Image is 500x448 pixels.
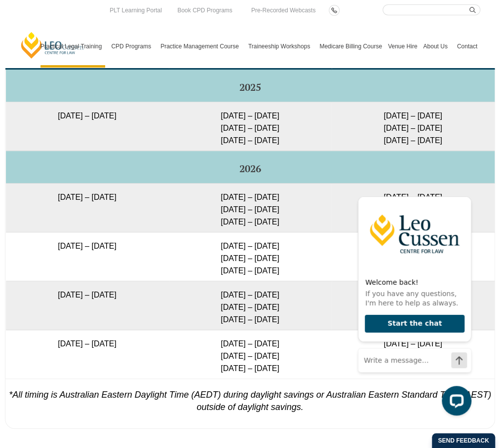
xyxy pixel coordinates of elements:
[316,25,385,68] a: Medicare Billing Course
[108,25,157,68] a: CPD Programs
[332,232,495,281] td: [DATE] – [DATE] [DATE] – [DATE] [DATE] – [DATE]
[20,31,85,59] a: [PERSON_NAME] Centre for Law
[332,102,495,151] td: [DATE] – [DATE] [DATE] – [DATE] [DATE] – [DATE]
[10,82,491,93] h5: 2025
[454,25,480,68] a: Contact
[169,184,332,232] td: [DATE] – [DATE] [DATE] – [DATE] [DATE] – [DATE]
[245,25,316,68] a: Traineeship Workshops
[332,281,495,330] td: [DATE] – [DATE] [DATE] – [DATE] [DATE] – [DATE]
[169,330,332,379] td: [DATE] – [DATE] [DATE] – [DATE] [DATE] – [DATE]
[6,330,169,379] td: [DATE] – [DATE]
[157,25,245,68] a: Practice Management Course
[332,330,495,379] td: [DATE] – [DATE] [DATE] – [DATE] [DATE] – [DATE]
[175,5,234,16] a: Book CPD Programs
[350,179,475,423] iframe: LiveChat chat widget
[38,25,109,68] a: Practical Legal Training
[6,232,169,281] td: [DATE] – [DATE]
[385,25,420,68] a: Venue Hire
[332,184,495,232] td: [DATE] – [DATE] [DATE] – [DATE] [DATE] – [DATE]
[249,5,318,16] a: Pre-Recorded Webcasts
[169,232,332,281] td: [DATE] – [DATE] [DATE] – [DATE] [DATE] – [DATE]
[169,281,332,330] td: [DATE] – [DATE] [DATE] – [DATE] [DATE] – [DATE]
[169,102,332,151] td: [DATE] – [DATE] [DATE] – [DATE] [DATE] – [DATE]
[10,163,491,174] h5: 2026
[107,5,164,16] a: PLT Learning Portal
[5,378,495,413] p: *All timing is Australian Eastern Daylight Time (AEDT) during daylight savings or Australian East...
[6,102,169,151] td: [DATE] – [DATE]
[6,281,169,330] td: [DATE] – [DATE]
[6,184,169,232] td: [DATE] – [DATE]
[420,25,454,68] a: About Us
